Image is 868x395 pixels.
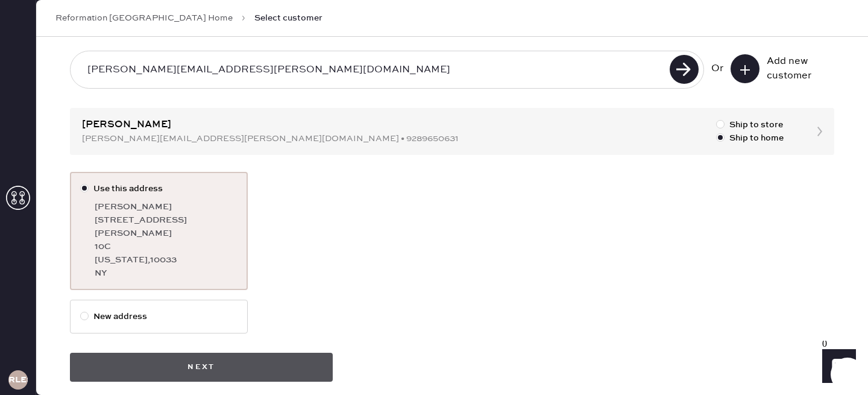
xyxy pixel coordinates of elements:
[811,341,863,393] iframe: Front Chat
[716,131,784,145] label: Ship to home
[767,54,827,83] div: Add new customer
[8,376,28,384] h3: RLESA
[95,253,237,267] div: [US_STATE] , 10033
[95,200,237,213] div: [PERSON_NAME]
[70,353,333,382] button: Next
[78,56,666,84] input: Search by email or phone number
[55,12,233,24] a: Reformation [GEOGRAPHIC_DATA] Home
[254,12,322,24] span: Select customer
[80,310,237,323] label: New address
[711,62,723,76] div: Or
[95,240,237,253] div: 10C
[95,213,237,240] div: [STREET_ADDRESS][PERSON_NAME]
[80,182,237,195] label: Use this address
[95,267,237,280] div: NY
[716,118,784,131] label: Ship to store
